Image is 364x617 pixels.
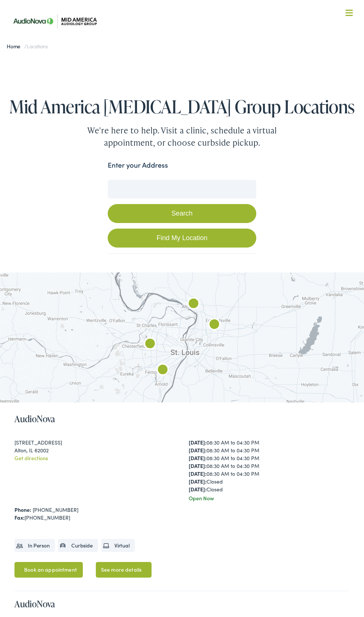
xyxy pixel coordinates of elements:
[138,333,162,356] div: AudioNova
[108,204,256,223] button: Search
[108,180,256,198] input: Enter your address or zip code
[13,30,357,45] a: What We Offer
[101,539,135,552] li: Virtual
[7,42,24,50] a: Home
[151,359,175,382] div: AudioNova
[58,539,98,552] li: Curbside
[108,229,256,248] a: Find My Location
[189,478,207,485] strong: [DATE]:
[27,42,48,50] span: Locations
[108,160,168,171] label: Enter your Address
[14,413,55,425] a: AudioNova
[189,454,207,462] strong: [DATE]:
[189,439,350,493] div: 08:30 AM to 04:30 PM 08:30 AM to 04:30 PM 08:30 AM to 04:30 PM 08:30 AM to 04:30 PM 08:30 AM to 0...
[189,446,207,454] strong: [DATE]:
[14,539,55,552] li: In Person
[189,462,207,469] strong: [DATE]:
[7,42,48,50] span: /
[7,97,357,116] h1: Mid America [MEDICAL_DATA] Group Locations
[14,514,350,521] div: [PHONE_NUMBER]
[14,514,25,521] strong: Fax:
[14,598,55,610] a: AudioNova
[189,485,207,493] strong: [DATE]:
[14,454,48,462] a: Get directions
[96,562,152,578] a: See more details
[189,494,350,502] div: Open Now
[14,439,175,446] div: [STREET_ADDRESS]
[63,124,301,149] div: We're here to help. Visit a clinic, schedule a virtual appointment, or choose curbside pickup.
[189,470,207,477] strong: [DATE]:
[14,562,83,578] a: Book an appointment
[189,439,207,446] strong: [DATE]:
[14,506,31,513] strong: Phone:
[182,293,205,316] div: AudioNova
[202,313,226,337] div: AudioNova
[33,506,78,513] a: [PHONE_NUMBER]
[14,446,175,454] div: Alton, IL 62002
